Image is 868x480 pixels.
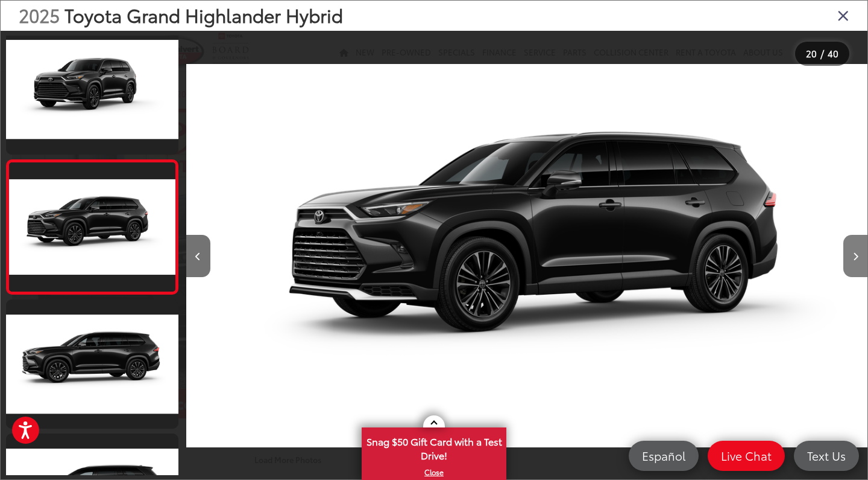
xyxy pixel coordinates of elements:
a: Live Chat [708,441,785,471]
span: Snag $50 Gift Card with a Test Drive! [363,429,505,466]
button: Previous image [186,235,210,277]
span: Live Chat [715,448,778,463]
span: Español [636,448,691,463]
span: Toyota Grand Highlander Hybrid [64,2,343,28]
img: 2025 Toyota Grand Highlander Hybrid Hybrid MAX Platinum [7,179,177,275]
span: 40 [828,46,838,60]
a: Text Us [794,441,859,471]
i: Close gallery [837,7,849,23]
span: Text Us [801,448,852,463]
span: 20 [806,46,817,60]
img: 2025 Toyota Grand Highlander Hybrid Hybrid MAX Platinum [4,315,180,414]
a: Español [629,441,699,471]
span: / [819,50,825,58]
button: Next image [843,235,867,277]
img: 2025 Toyota Grand Highlander Hybrid Hybrid MAX Platinum [4,40,180,139]
span: 2025 [19,2,60,28]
